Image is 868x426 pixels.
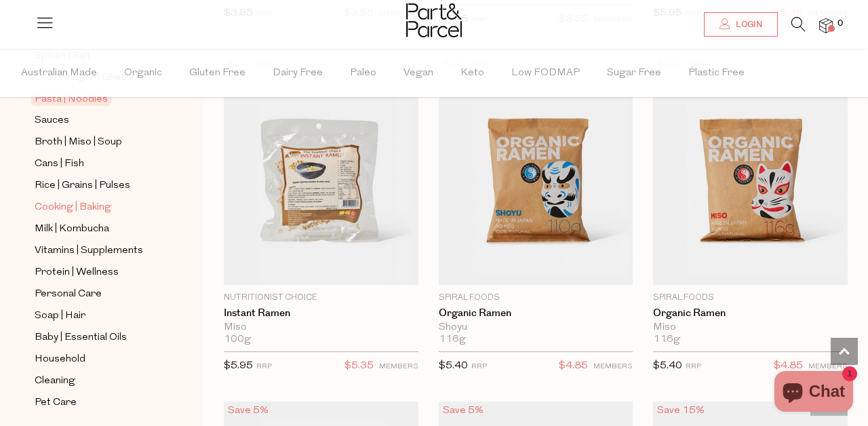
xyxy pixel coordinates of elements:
span: Cans | Fish [35,156,84,172]
span: Organic [124,50,162,97]
span: Australian Made [21,50,97,97]
span: Pasta | Noodles [31,92,111,106]
a: Broth | Miso | Soup [35,134,158,151]
div: Save 15% [653,402,709,420]
a: Rice | Grains | Pulses [35,177,158,194]
span: Cooking | Baking [35,199,111,216]
span: Pet Care [35,395,77,411]
a: Organic Ramen [653,307,848,319]
span: Cleaning [35,373,75,389]
small: MEMBERS [593,363,633,370]
div: Shoyu [439,322,633,334]
span: 116g [439,334,466,346]
a: Personal Care [35,286,158,303]
img: Organic Ramen [439,56,633,285]
a: Pet Care [35,394,158,411]
a: Household [35,351,158,368]
small: RRP [686,363,701,370]
span: $4.85 [559,357,588,375]
img: Part&Parcel [406,3,462,37]
div: Miso [224,322,418,334]
a: Sauces [35,112,158,129]
span: Soap | Hair [35,308,85,324]
a: Login [704,12,778,37]
img: Organic Ramen [653,56,848,285]
span: $5.40 [653,361,682,371]
span: Login [732,19,762,31]
span: $5.95 [224,361,253,371]
div: Save 5% [439,402,488,420]
span: 116g [653,334,680,346]
a: Soap | Hair [35,307,158,324]
p: Spiral Foods [653,292,848,304]
p: Spiral Foods [439,292,633,304]
a: Cleaning [35,372,158,389]
small: MEMBERS [379,363,418,370]
span: Protein | Wellness [35,265,119,281]
span: Milk | Kombucha [35,221,109,237]
span: 0 [834,18,846,30]
span: Broth | Miso | Soup [35,134,122,151]
a: Protein | Wellness [35,264,158,281]
a: Instant Ramen [224,307,418,319]
small: RRP [471,363,487,370]
a: Cooking | Baking [35,199,158,216]
a: Milk | Kombucha [35,220,158,237]
span: 100g [224,334,251,346]
span: Household [35,351,85,368]
span: Baby | Essential Oils [35,330,127,346]
span: Paleo [350,50,376,97]
img: Instant Ramen [224,56,418,285]
span: Rice | Grains | Pulses [35,178,130,194]
span: Sugar Free [607,50,661,97]
a: Vitamins | Supplements [35,242,158,259]
span: $5.40 [439,361,468,371]
a: Organic Ramen [439,307,633,319]
span: Vegan [403,50,433,97]
span: Sauces [35,113,69,129]
inbox-online-store-chat: Shopify online store chat [770,371,857,415]
a: 0 [819,18,833,33]
span: Dairy Free [273,50,323,97]
a: Cans | Fish [35,155,158,172]
span: $4.85 [774,357,803,375]
span: Keto [460,50,484,97]
a: Pasta | Noodles [35,91,158,107]
span: Low FODMAP [511,50,580,97]
span: Gluten Free [189,50,245,97]
div: Miso [653,322,848,334]
div: Save 5% [224,402,273,420]
p: Nutritionist Choice [224,292,418,304]
span: $5.35 [344,357,374,375]
small: RRP [256,363,272,370]
span: Vitamins | Supplements [35,243,143,259]
small: MEMBERS [808,363,848,370]
span: Personal Care [35,286,102,303]
span: Plastic Free [688,50,745,97]
a: Baby | Essential Oils [35,329,158,346]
